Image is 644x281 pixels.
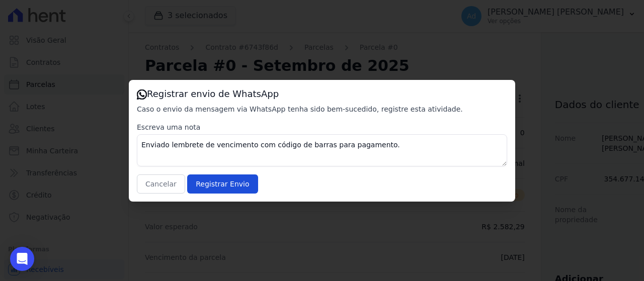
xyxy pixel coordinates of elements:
[137,122,507,132] label: Escreva uma nota
[187,174,258,194] input: Registrar Envio
[137,134,507,166] textarea: Enviado lembrete de vencimento com código de barras para pagamento.
[137,174,185,194] button: Cancelar
[10,247,34,271] div: Open Intercom Messenger
[137,104,507,114] p: Caso o envio da mensagem via WhatsApp tenha sido bem-sucedido, registre esta atividade.
[137,88,507,100] h3: Registrar envio de WhatsApp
